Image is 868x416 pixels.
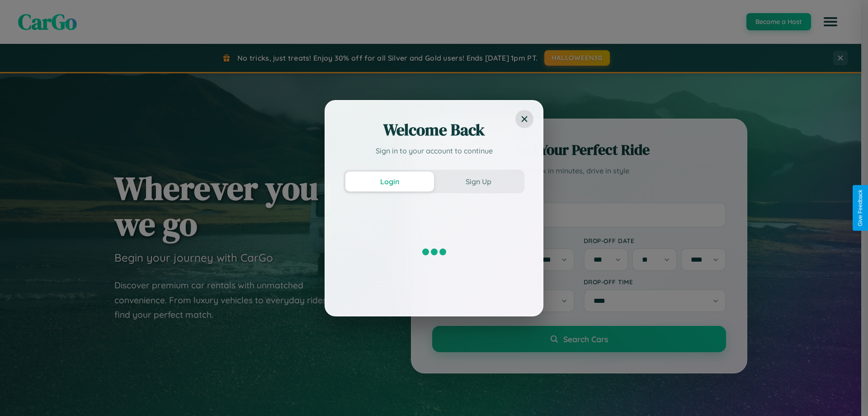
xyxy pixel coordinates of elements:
p: Sign in to your account to continue [344,145,524,156]
button: Sign Up [434,172,523,191]
div: Give Feedback [857,190,863,226]
iframe: Intercom live chat [9,385,31,407]
button: Login [345,172,434,191]
h2: Welcome Back [344,119,524,141]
